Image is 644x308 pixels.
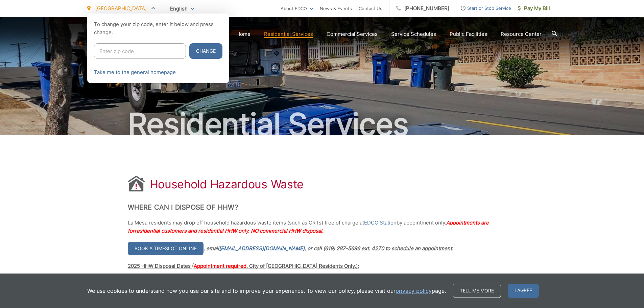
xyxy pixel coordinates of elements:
a: Contact Us [359,4,382,13]
span: [GEOGRAPHIC_DATA] [95,5,147,11]
p: We use cookies to understand how you use our site and to improve your experience. To view our pol... [87,287,446,295]
a: Take me to the general homepage [94,68,176,76]
a: Tell me more [453,284,501,298]
span: Pay My Bill [518,4,550,13]
a: About EDCO [281,4,313,13]
p: To change your zip code, enter it below and press change. [94,20,222,37]
a: privacy policy [396,287,432,295]
a: News & Events [320,4,352,13]
span: English [165,3,199,15]
button: Change [189,43,222,59]
input: Enter zip code [94,43,186,59]
span: I agree [508,284,539,298]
